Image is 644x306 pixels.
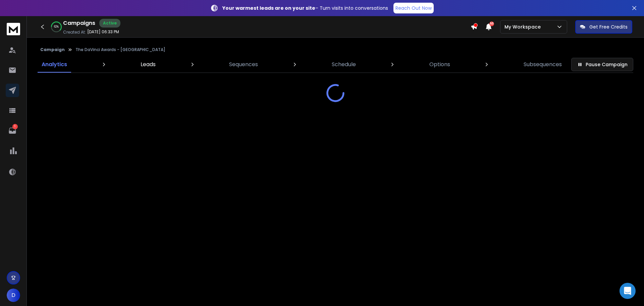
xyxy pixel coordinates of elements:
div: Open Intercom Messenger [620,283,636,299]
p: – Turn visits into conversations [222,5,388,11]
a: 1 [6,124,19,137]
p: Created At: [63,30,86,35]
p: Leads [141,60,156,69]
p: Analytics [42,60,67,69]
p: The DaVinci Awards - [GEOGRAPHIC_DATA] [75,47,165,52]
a: Subsequences [520,56,566,73]
strong: Your warmest leads are on your site [222,5,315,11]
img: logo [7,23,20,35]
a: Sequences [225,56,262,73]
p: [DATE] 06:33 PM [87,29,119,35]
p: Schedule [332,60,356,69]
div: Active [99,19,120,28]
h1: Campaigns [63,19,95,27]
button: D [7,289,20,302]
p: My Workspace [504,24,543,30]
a: Schedule [328,56,360,73]
p: 62 % [54,25,59,29]
span: 50 [489,21,494,26]
p: 1 [12,124,18,129]
p: Reach Out Now [395,5,432,11]
a: Leads [137,56,160,73]
a: Reach Out Now [393,3,434,13]
button: Campaign [40,47,65,52]
button: Get Free Credits [575,20,632,34]
a: Analytics [38,56,71,73]
p: Options [429,60,450,69]
button: Pause Campaign [571,58,633,71]
p: Subsequences [524,60,562,69]
p: Sequences [229,60,258,69]
p: Get Free Credits [589,24,628,30]
a: Options [425,56,454,73]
